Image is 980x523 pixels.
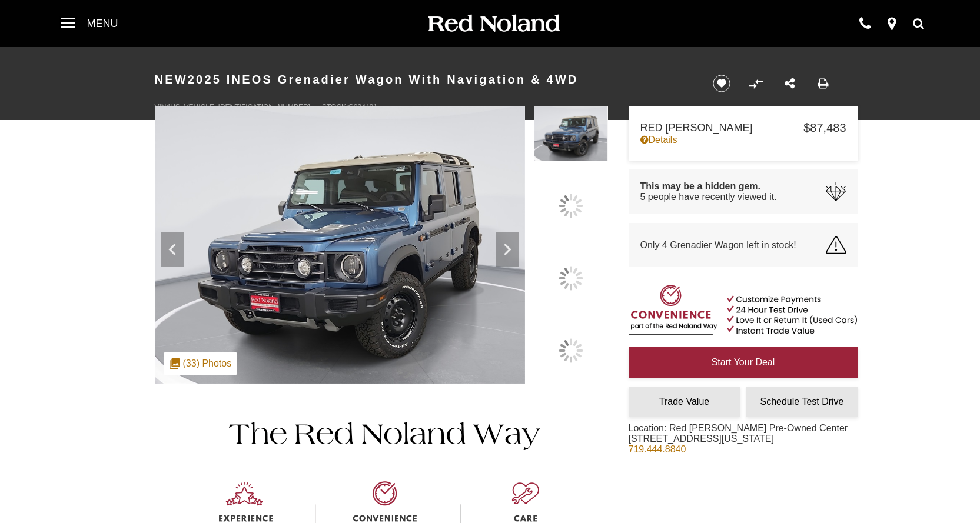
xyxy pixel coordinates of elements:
div: Location: Red [PERSON_NAME] Pre-Owned Center [STREET_ADDRESS][US_STATE] [629,423,848,464]
span: Only 4 Grenadier Wagon left in stock! [640,240,796,251]
span: 5 people have recently viewed it. [640,192,777,202]
a: Details [640,135,846,145]
span: $87,483 [803,121,846,135]
a: 719.444.8840 [629,444,686,454]
a: Print this New 2025 INEOS Grenadier Wagon With Navigation & 4WD [818,77,829,91]
div: (33) Photos [164,352,238,375]
img: New 2025 Blue INEOS Wagon image 1 [534,106,608,162]
a: Share this New 2025 INEOS Grenadier Wagon With Navigation & 4WD [785,77,795,91]
span: This may be a hidden gem. [640,181,777,192]
a: Schedule Test Drive [746,387,858,417]
span: Trade Value [659,397,709,407]
span: Schedule Test Drive [760,397,844,407]
a: Start Your Deal [629,347,858,378]
a: Red [PERSON_NAME] $87,483 [640,121,846,135]
button: Save vehicle [709,74,735,93]
h1: 2025 INEOS Grenadier Wagon With Navigation & 4WD [155,56,693,103]
a: Trade Value [629,387,740,417]
span: [US_VEHICLE_IDENTIFICATION_NUMBER] [168,103,310,111]
img: Red Noland Auto Group [426,14,561,34]
img: New 2025 Blue INEOS Wagon image 1 [155,106,525,384]
button: Compare vehicle [747,75,765,92]
span: Red [PERSON_NAME] [640,122,804,134]
strong: New [155,73,188,86]
span: Start Your Deal [712,357,775,367]
span: G024481 [348,103,377,111]
span: VIN: [155,103,168,111]
span: Stock: [322,103,348,111]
